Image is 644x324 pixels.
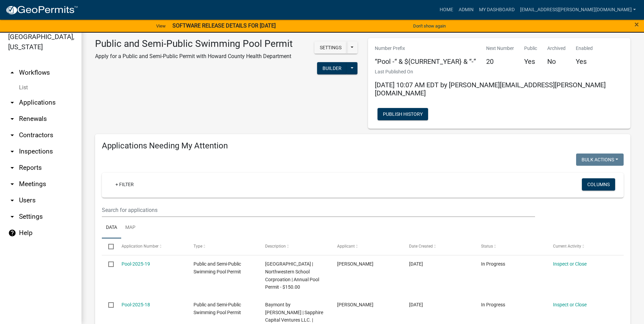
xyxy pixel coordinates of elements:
[265,261,319,290] span: Northwestern High School | Northwestern School Corproation | Annual Pool Permit - $150.00
[375,68,624,75] p: Last Published On
[337,302,373,307] span: Kimberly Trilling
[172,22,276,29] strong: SOFTWARE RELEASE DETAILS FOR [DATE]
[8,131,16,139] i: arrow_drop_down
[8,115,16,123] i: arrow_drop_down
[95,52,293,60] p: Apply for a Public and Semi-Public Permit with Howard County Health Department
[410,20,448,32] button: Don't show again
[317,62,347,74] button: Builder
[194,244,202,249] span: Type
[337,244,355,249] span: Applicant
[8,196,16,204] i: arrow_drop_down
[524,57,537,66] h5: Yes
[115,238,187,255] datatable-header-cell: Application Number
[8,213,16,221] i: arrow_drop_down
[582,178,615,191] button: Columns
[8,98,16,107] i: arrow_drop_down
[547,238,619,255] datatable-header-cell: Current Activity
[481,261,505,267] span: In Progress
[409,302,423,307] span: 08/14/2025
[375,57,476,66] h5: “Pool -“ & ${CURRENT_YEAR} & “-”
[8,69,16,77] i: arrow_drop_up
[8,147,16,156] i: arrow_drop_down
[8,164,16,172] i: arrow_drop_down
[375,81,606,97] span: [DATE] 10:07 AM EDT by [PERSON_NAME][EMAIL_ADDRESS][PERSON_NAME][DOMAIN_NAME]
[481,244,493,249] span: Status
[331,238,403,255] datatable-header-cell: Applicant
[122,244,159,249] span: Application Number
[265,244,286,249] span: Description
[8,229,16,237] i: help
[476,3,517,16] a: My Dashboard
[102,238,115,255] datatable-header-cell: Select
[375,45,476,52] p: Number Prefix
[524,45,537,52] p: Public
[437,3,456,16] a: Home
[102,217,121,239] a: Data
[122,302,150,307] a: Pool-2025-18
[475,238,547,255] datatable-header-cell: Status
[486,45,514,52] p: Next Number
[576,57,593,66] h5: Yes
[456,3,476,16] a: Admin
[553,261,587,267] a: Inspect or Close
[194,302,241,315] span: Public and Semi-Public Swimming Pool Permit
[194,261,241,274] span: Public and Semi-Public Swimming Pool Permit
[121,217,140,239] a: Map
[403,238,475,255] datatable-header-cell: Date Created
[409,261,423,267] span: 08/26/2025
[378,112,428,117] wm-modal-confirm: Workflow Publish History
[553,302,587,307] a: Inspect or Close
[102,141,624,151] h4: Applications Needing My Attention
[378,108,428,120] button: Publish History
[259,238,331,255] datatable-header-cell: Description
[634,20,639,29] span: ×
[481,302,505,307] span: In Progress
[409,244,433,249] span: Date Created
[634,20,639,29] button: Close
[576,154,624,166] button: Bulk Actions
[102,203,535,217] input: Search for applications
[153,20,168,32] a: View
[95,38,293,50] h3: Public and Semi-Public Swimming Pool Permit
[517,3,639,16] a: [EMAIL_ADDRESS][PERSON_NAME][DOMAIN_NAME]
[110,178,139,191] a: + Filter
[576,45,593,52] p: Enabled
[187,238,259,255] datatable-header-cell: Type
[122,261,150,267] a: Pool-2025-19
[486,57,514,66] h5: 20
[547,57,566,66] h5: No
[8,180,16,188] i: arrow_drop_down
[337,261,373,267] span: Jeff Layden
[547,45,566,52] p: Archived
[553,244,581,249] span: Current Activity
[314,41,347,54] button: Settings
